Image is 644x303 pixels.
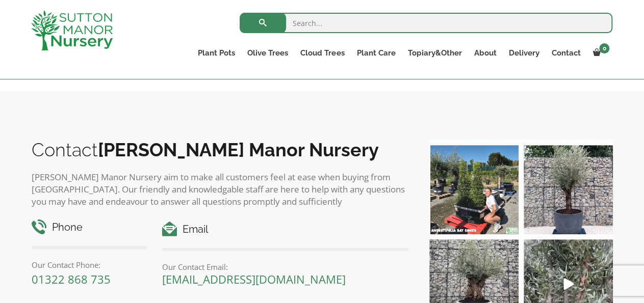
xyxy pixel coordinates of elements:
[350,46,401,60] a: Plant Care
[162,222,408,237] h4: Email
[32,219,147,235] h4: Phone
[586,46,612,60] a: 0
[241,46,294,60] a: Olive Trees
[98,139,379,160] b: [PERSON_NAME] Manor Nursery
[240,13,612,33] input: Search...
[162,261,408,273] p: Our Contact Email:
[545,46,586,60] a: Contact
[524,145,613,234] img: A beautiful multi-stem Spanish Olive tree potted in our luxurious fibre clay pots 😍😍
[31,10,113,50] img: logo
[468,46,502,60] a: About
[32,139,409,160] h2: Contact
[32,259,147,271] p: Our Contact Phone:
[32,171,409,208] p: [PERSON_NAME] Manor Nursery aim to make all customers feel at ease when buying from [GEOGRAPHIC_D...
[32,271,111,287] a: 01322 868 735
[502,46,545,60] a: Delivery
[294,46,350,60] a: Cloud Trees
[162,271,346,287] a: [EMAIL_ADDRESS][DOMAIN_NAME]
[192,46,241,60] a: Plant Pots
[429,145,519,234] img: Our elegant & picturesque Angustifolia Cones are an exquisite addition to your Bay Tree collectio...
[599,43,609,53] span: 0
[563,278,574,290] svg: Play
[401,46,468,60] a: Topiary&Other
